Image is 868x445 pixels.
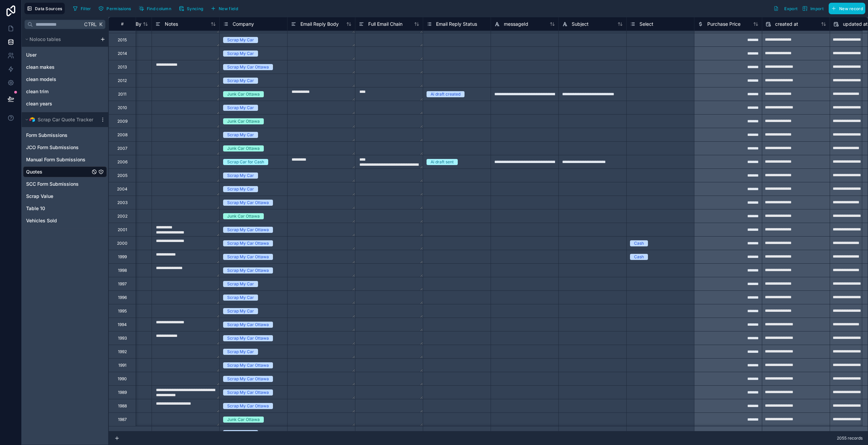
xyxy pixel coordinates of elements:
[227,362,269,368] div: Scrap My Car Ottawa
[118,363,126,368] div: 1991
[118,295,127,300] div: 1996
[227,322,269,328] div: Scrap My Car Ottawa
[219,6,238,11] span: New field
[300,21,339,27] span: Email Reply Body
[147,6,171,11] span: Find column
[118,105,127,110] div: 2010
[707,21,741,27] span: Purchase Price
[227,64,269,70] div: Scrap My Car Ottawa
[118,78,127,83] div: 2012
[227,118,260,124] div: Junk Car Ottawa
[118,92,126,97] div: 2011
[227,173,254,179] div: Scrap My Car
[431,91,460,97] div: Ai draft created
[117,119,127,124] div: 2009
[165,21,178,27] span: Notes
[800,3,826,14] button: Import
[35,6,62,11] span: Data Sources
[775,21,798,27] span: created at
[114,21,131,26] div: #
[118,322,127,327] div: 1994
[117,200,127,205] div: 2003
[233,21,254,27] span: Company
[187,6,203,11] span: Syncing
[118,227,127,232] div: 2001
[118,390,127,395] div: 1989
[70,3,94,14] button: Filter
[227,335,269,341] div: Scrap My Car Ottawa
[117,241,127,246] div: 2000
[784,6,797,11] span: Export
[227,105,254,111] div: Scrap My Car
[227,308,254,314] div: Scrap My Car
[227,186,254,192] div: Scrap My Car
[118,254,127,260] div: 1999
[136,3,174,14] button: Find column
[843,21,868,27] span: updated at
[96,3,136,14] a: Permissions
[24,3,65,14] button: Data Sources
[117,186,127,192] div: 2004
[829,3,865,14] button: New record
[227,376,269,382] div: Scrap My Car Ottawa
[634,254,644,260] div: Cash
[227,200,269,206] div: Scrap My Car Ottawa
[227,254,269,260] div: Scrap My Car Ottawa
[176,3,205,14] button: Syncing
[118,64,127,70] div: 2013
[118,403,127,409] div: 1988
[118,430,127,436] div: 1986
[431,159,454,165] div: Ai draft sent
[227,295,254,301] div: Scrap My Car
[176,3,208,14] a: Syncing
[227,349,254,355] div: Scrap My Car
[837,436,863,441] span: 2055 records
[118,308,127,314] div: 1995
[117,214,127,219] div: 2002
[227,267,269,274] div: Scrap My Car Ottawa
[118,376,127,382] div: 1990
[227,281,254,287] div: Scrap My Car
[227,389,269,396] div: Scrap My Car Ottawa
[118,281,127,287] div: 1997
[118,37,127,43] div: 2015
[771,3,800,14] button: Export
[118,349,127,355] div: 1992
[117,146,127,151] div: 2007
[227,78,254,84] div: Scrap My Car
[83,20,97,28] span: Ctrl
[634,240,644,246] div: Cash
[227,50,254,57] div: Scrap My Car
[106,6,131,11] span: Permissions
[118,268,127,273] div: 1998
[639,21,653,27] span: Select
[118,51,127,56] div: 2014
[436,21,477,27] span: Email Reply Status
[117,132,127,138] div: 2008
[96,3,133,14] button: Permissions
[98,22,103,27] span: K
[117,173,127,178] div: 2005
[227,37,254,43] div: Scrap My Car
[227,430,254,436] div: Scrap My Car
[208,3,240,14] button: New field
[810,6,824,11] span: Import
[227,227,269,233] div: Scrap My Car Ottawa
[368,21,402,27] span: Full Email Chain
[826,3,865,14] a: New record
[118,417,127,422] div: 1987
[81,6,91,11] span: Filter
[117,159,127,165] div: 2006
[227,213,260,219] div: Junk Car Ottawa
[227,417,260,423] div: Junk Car Ottawa
[227,403,269,409] div: Scrap My Car Ottawa
[839,6,863,11] span: New record
[504,21,528,27] span: messageId
[227,91,260,97] div: Junk Car Ottawa
[227,240,269,246] div: Scrap My Car Ottawa
[572,21,589,27] span: Subject
[227,132,254,138] div: Scrap My Car
[227,159,264,165] div: Scrap Car for Cash
[118,336,127,341] div: 1993
[227,145,260,151] div: Junk Car Ottawa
